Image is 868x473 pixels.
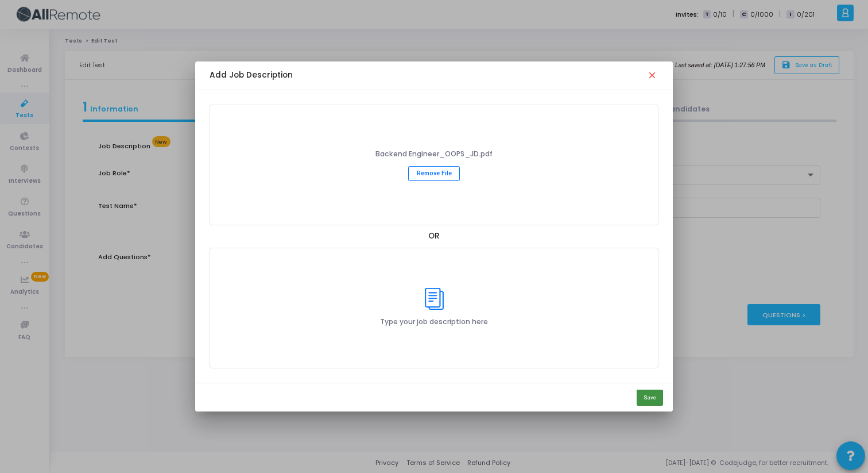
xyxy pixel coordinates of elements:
p: Type your job description here [380,317,488,327]
h5: Add Job Description [210,71,293,80]
button: Remove File [408,166,460,181]
mat-icon: close [647,70,658,82]
h5: OR [210,232,658,241]
p: Backend Engineer_OOPS_JD.pdf [375,149,493,159]
button: Save [637,390,663,406]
